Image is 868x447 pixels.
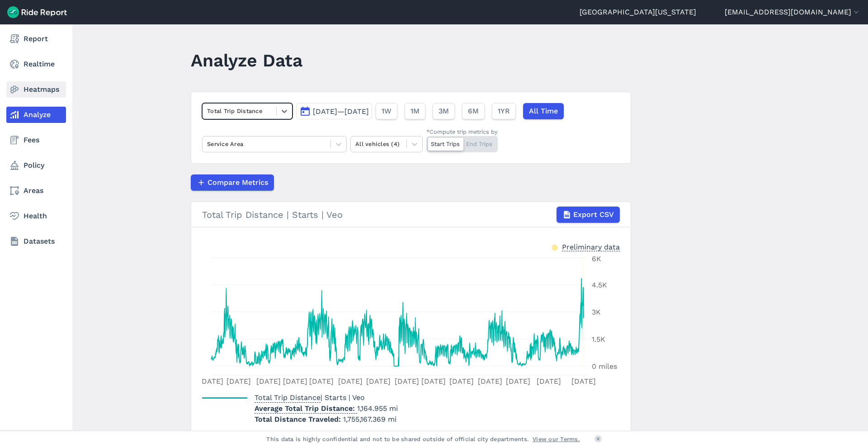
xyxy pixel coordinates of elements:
[523,103,564,119] button: All Time
[433,103,455,119] button: 3M
[191,48,302,73] h1: Analyze Data
[255,393,365,402] span: | Starts | Veo
[468,106,479,117] span: 6M
[343,415,396,423] span: 1,755,167.369 mi
[498,106,510,117] span: 1YR
[6,56,66,72] a: Realtime
[255,401,357,414] span: Average Total Trip Distance
[580,7,696,18] a: [GEOGRAPHIC_DATA][US_STATE]
[410,106,420,117] span: 1M
[366,377,391,386] tspan: [DATE]
[421,377,446,386] tspan: [DATE]
[462,103,485,119] button: 6M
[592,362,617,371] tspan: 0 miles
[592,308,601,316] tspan: 3K
[338,377,363,386] tspan: [DATE]
[573,209,614,220] span: Export CSV
[592,281,607,289] tspan: 4.5K
[309,377,334,386] tspan: [DATE]
[255,403,398,414] p: 1,164.955 mi
[296,103,372,119] button: [DATE]—[DATE]
[725,7,861,18] button: [EMAIL_ADDRESS][DOMAIN_NAME]
[382,106,392,117] span: 1W
[6,107,66,123] a: Analyze
[313,107,369,116] span: [DATE]—[DATE]
[255,391,321,403] span: Total Trip Distance
[6,157,66,174] a: Policy
[492,103,516,119] button: 1YR
[6,31,66,47] a: Report
[426,127,498,136] div: *Compute trip metrics by
[256,377,281,386] tspan: [DATE]
[6,81,66,98] a: Heatmaps
[537,377,561,386] tspan: [DATE]
[562,242,620,251] div: Preliminary data
[376,103,397,119] button: 1W
[6,233,66,249] a: Datasets
[395,377,419,386] tspan: [DATE]
[199,377,223,386] tspan: [DATE]
[6,183,66,199] a: Areas
[571,377,596,386] tspan: [DATE]
[283,377,307,386] tspan: [DATE]
[7,6,67,18] img: Ride Report
[533,435,580,443] a: View our Terms.
[506,377,530,386] tspan: [DATE]
[191,174,274,191] button: Compare Metrics
[529,106,558,117] span: All Time
[592,254,601,263] tspan: 6K
[405,103,425,119] button: 1M
[592,335,605,343] tspan: 1.5K
[439,106,449,117] span: 3M
[202,207,620,223] div: Total Trip Distance | Starts | Veo
[208,177,268,188] span: Compare Metrics
[557,207,620,223] button: Export CSV
[6,132,66,148] a: Fees
[6,208,66,224] a: Health
[255,415,343,423] span: Total Distance Traveled
[226,377,251,386] tspan: [DATE]
[449,377,474,386] tspan: [DATE]
[478,377,502,386] tspan: [DATE]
